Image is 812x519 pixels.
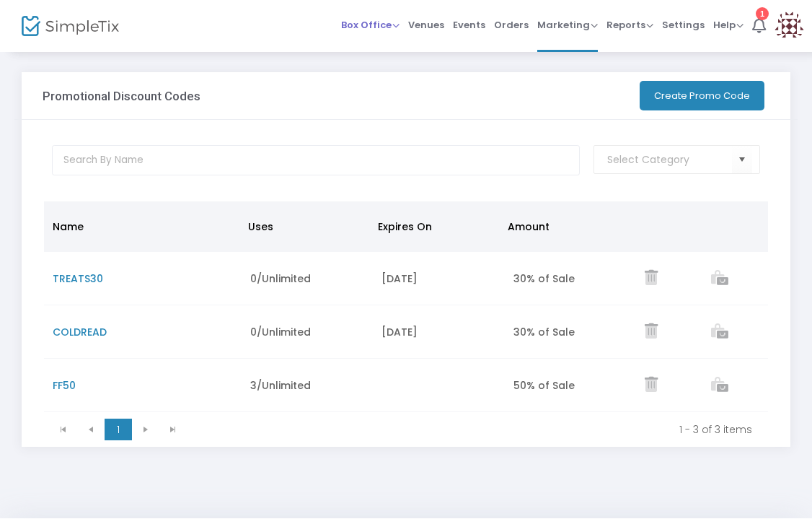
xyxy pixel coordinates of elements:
span: 30% of Sale [513,325,575,339]
span: Help [713,18,743,32]
h3: Promotional Discount Codes [43,89,200,103]
div: [DATE] [381,271,496,286]
span: Marketing [537,18,598,32]
span: Venues [408,6,444,43]
span: COLDREAD [53,325,107,339]
span: Amount [508,219,550,234]
button: Create Promo Code [640,81,764,110]
span: Expires On [378,219,432,234]
a: View list of orders which used this promo code. [711,272,728,287]
span: Settings [662,6,705,43]
span: Name [53,219,84,234]
span: 30% of Sale [513,271,575,286]
div: 1 [756,7,769,20]
button: Select [732,145,752,175]
span: 3/Unlimited [250,378,311,393]
div: [DATE] [381,325,496,339]
input: NO DATA FOUND [607,152,732,167]
span: Reports [606,18,653,32]
span: Orders [494,6,529,43]
span: 0/Unlimited [250,271,311,286]
input: Search By Name [52,145,580,175]
span: Uses [248,219,273,234]
span: 50% of Sale [513,378,575,393]
span: TREATS30 [53,271,103,286]
div: Data table [44,201,768,412]
a: View list of orders which used this promo code. [711,326,728,340]
span: FF50 [53,378,76,393]
span: Page 1 [105,419,132,440]
span: Events [453,6,485,43]
span: 0/Unlimited [250,325,311,339]
kendo-pager-info: 1 - 3 of 3 items [197,422,752,437]
span: Box Office [341,18,400,32]
a: View list of orders which used this promo code. [711,379,728,393]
